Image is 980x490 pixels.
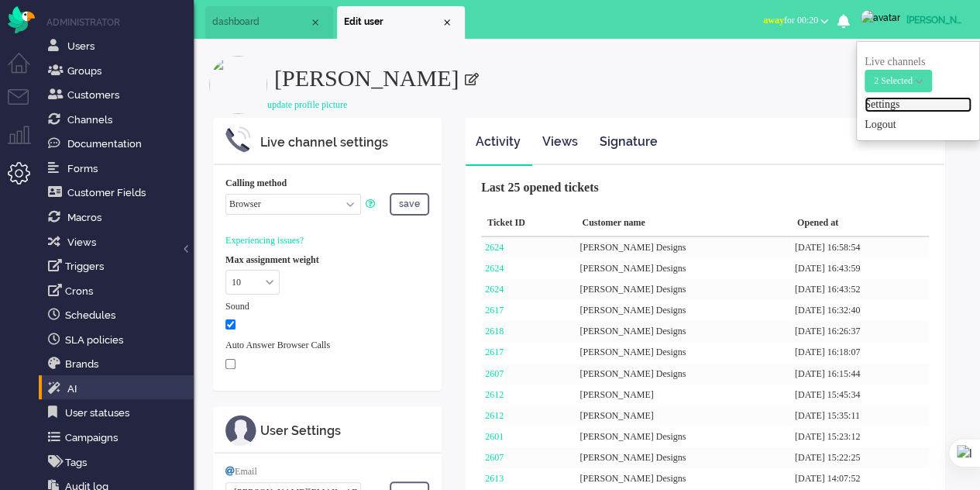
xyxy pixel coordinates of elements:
a: [PERSON_NAME] [858,9,965,26]
a: 2624 [485,242,504,253]
div: [PERSON_NAME] Designs [576,279,791,300]
div: [PERSON_NAME] Designs [576,258,791,279]
a: Macros [45,209,194,226]
div: [PERSON_NAME] Designs [576,300,791,321]
span: Live channels [865,56,932,86]
span: Customer Fields [67,187,146,198]
div: Email [225,465,429,478]
span: Users [67,40,95,52]
img: flow_omnibird.svg [8,6,35,33]
div: [PERSON_NAME] Designs [576,468,791,489]
div: [DATE] 15:23:12 [791,426,929,447]
div: [DATE] 16:43:59 [791,258,929,279]
a: 2624 [485,284,504,295]
span: 2 Selected [874,75,913,86]
div: Opened at [791,210,929,237]
div: [DATE] 16:26:37 [791,321,929,342]
a: User statuses [45,404,194,421]
li: Supervisor menu [8,126,43,160]
a: Brands [45,355,194,372]
li: awayfor 00:20 [754,5,837,39]
div: [PERSON_NAME] [906,12,965,28]
div: [PERSON_NAME] [576,405,791,426]
a: Schedules [45,306,194,323]
a: Documentation [45,135,194,152]
a: 2624 [485,263,504,274]
img: avatar [861,10,900,26]
a: 2613 [485,473,504,484]
span: Views [67,236,96,248]
li: Dashboard menu [8,53,43,88]
div: [DATE] 16:58:54 [791,237,929,258]
span: Forms [67,163,98,174]
img: profilePicture [209,56,267,114]
a: 2607 [485,452,504,463]
a: Campaigns [45,429,194,446]
div: [PERSON_NAME] Designs [576,321,791,342]
b: Max assignment weight [225,254,319,265]
a: Activity [466,123,531,161]
a: Triggers [45,257,194,274]
a: 2618 [485,326,504,336]
a: Signature [590,123,668,161]
a: Ai [45,380,194,397]
a: 2617 [485,305,504,316]
a: Crons [45,282,194,299]
span: away [763,15,784,26]
div: User Settings [260,423,429,440]
li: Dashboard [205,6,333,39]
a: 2612 [485,389,504,400]
div: [PERSON_NAME] Designs [576,237,791,258]
img: ic_m_profile.svg [225,415,256,446]
div: [PERSON_NAME] Designs [576,447,791,468]
a: 2612 [485,410,504,421]
a: Channels [45,111,194,128]
div: Close tab [309,16,322,29]
b: Calling method [225,178,287,188]
li: Admin menu [8,162,43,197]
div: Live channel settings [260,134,429,152]
div: [PERSON_NAME] Designs [576,342,791,363]
a: Views [532,123,588,161]
div: [DATE] 14:07:52 [791,468,929,489]
span: AI [67,383,77,395]
span: Macros [67,212,101,223]
div: Sound [225,300,429,313]
div: Ticket ID [481,210,576,237]
a: Settings [865,97,971,112]
a: Tags [45,454,194,471]
img: ic_m_phone_settings.svg [225,126,251,153]
a: Experiencing issues? [225,235,304,246]
button: awayfor 00:20 [754,9,837,32]
a: Groups [45,62,194,79]
span: Documentation [67,138,142,150]
div: [DATE] 15:45:34 [791,385,929,405]
a: Omnidesk [8,10,35,22]
span: Groups [67,65,101,77]
div: Auto Answer Browser Calls [225,339,429,352]
span: for 00:20 [763,15,818,26]
a: Customers [45,86,194,103]
div: [DATE] 16:18:07 [791,342,929,363]
a: Users [45,37,194,54]
a: Logout [865,117,971,133]
div: [DATE] 16:15:44 [791,364,929,385]
li: Administrator [46,16,194,29]
span: Edit user [344,16,441,29]
a: 2607 [485,368,504,379]
div: [DATE] 15:22:25 [791,447,929,468]
a: 2601 [485,431,504,442]
span: Customers [67,89,119,101]
button: 2 Selected [865,70,932,92]
a: Views [45,233,194,250]
span: dashboard [212,16,309,29]
span: [PERSON_NAME] [274,65,459,91]
b: Last 25 opened tickets [481,181,599,194]
div: [PERSON_NAME] Designs [576,364,791,385]
div: Customer name [576,210,791,237]
a: 2617 [485,347,504,357]
a: SLA policies [45,331,194,348]
div: [DATE] 16:43:52 [791,279,929,300]
span: Channels [67,114,112,126]
button: save [390,193,429,216]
